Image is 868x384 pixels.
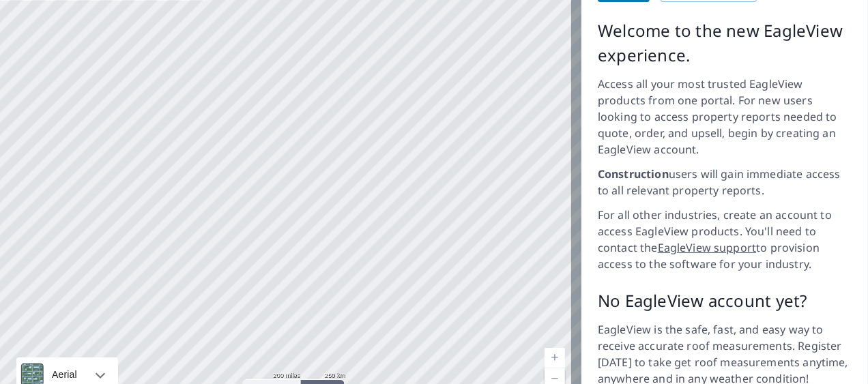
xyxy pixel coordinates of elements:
a: Current Level 5, Zoom In [545,348,565,368]
p: Welcome to the new EagleView experience. [598,18,852,68]
p: Access all your most trusted EagleView products from one portal. For new users looking to access ... [598,76,852,158]
p: For all other industries, create an account to access EagleView products. You'll need to contact ... [598,207,852,272]
p: No EagleView account yet? [598,289,852,313]
a: EagleView support [658,240,757,255]
p: users will gain immediate access to all relevant property reports. [598,166,852,198]
strong: Construction [598,166,669,181]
